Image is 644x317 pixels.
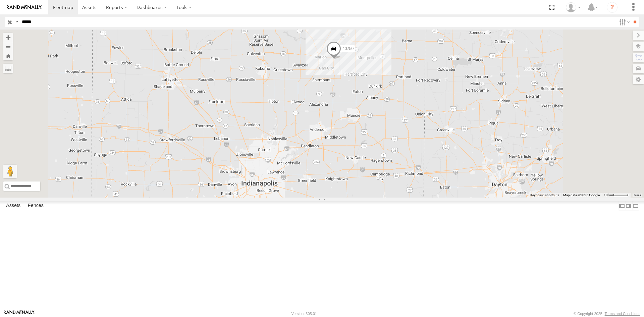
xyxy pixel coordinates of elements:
[604,193,613,197] span: 10 km
[530,193,559,198] button: Keyboard shortcuts
[3,201,24,211] label: Assets
[342,46,354,51] span: 40750
[574,312,640,316] div: © Copyright 2025 -
[3,64,13,73] label: Measure
[3,165,17,178] button: Drag Pegman onto the map to open Street View
[619,201,625,211] label: Dock Summary Table to the Left
[563,193,600,197] span: Map data ©2025 Google
[24,201,47,211] label: Fences
[605,312,640,316] a: Terms and Conditions
[3,42,13,51] button: Zoom out
[4,310,35,317] a: Visit our Website
[602,193,631,198] button: Map Scale: 10 km per 42 pixels
[632,201,639,211] label: Hide Summary Table
[14,17,19,27] label: Search Query
[3,51,13,60] button: Zoom Home
[633,75,644,84] label: Map Settings
[563,2,583,12] div: Carlos Ortiz
[607,2,618,13] i: ?
[291,312,317,316] div: Version: 305.01
[634,194,641,197] a: Terms
[7,5,42,10] img: rand-logo.svg
[616,17,631,27] label: Search Filter Options
[3,33,13,42] button: Zoom in
[625,201,632,211] label: Dock Summary Table to the Right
